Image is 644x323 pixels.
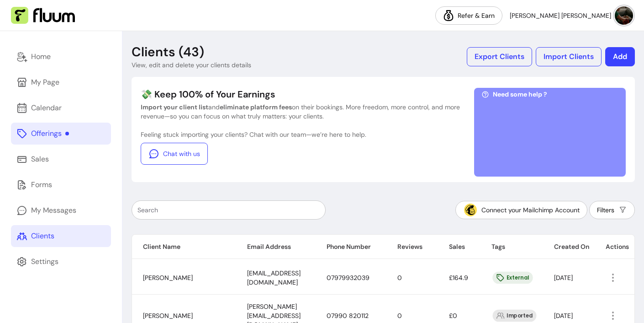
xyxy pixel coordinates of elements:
div: My Messages [31,205,76,216]
div: My Page [31,77,59,88]
a: My Messages [11,199,111,221]
b: Import your client list [141,103,208,111]
a: Offerings [11,123,111,145]
th: Tags [480,235,543,259]
img: avatar [615,6,633,25]
th: Reviews [386,235,438,259]
div: Settings [31,256,58,267]
p: 💸 Keep 100% of Your Earnings [141,88,460,101]
span: £0 [449,312,457,320]
p: View, edit and delete your clients details [132,60,251,70]
span: [PERSON_NAME] [143,274,193,282]
input: Search [137,205,320,215]
span: [PERSON_NAME] [PERSON_NAME] [510,11,611,20]
th: Client Name [132,235,236,259]
th: Email Address [236,235,316,259]
span: [DATE] [554,312,573,320]
span: [EMAIL_ADDRESS][DOMAIN_NAME] [247,269,301,286]
p: Feeling stuck importing your clients? Chat with our team—we’re here to help. [141,130,460,139]
a: Forms [11,174,111,196]
th: Phone Number [316,235,386,259]
a: Chat with us [141,143,208,165]
span: £164.9 [449,274,468,282]
th: Actions [595,235,634,259]
p: Clients (43) [132,44,204,60]
div: Calendar [31,102,62,113]
button: Export Clients [467,47,532,66]
div: Offerings [31,128,69,139]
button: Connect your Mailchimp Account [455,201,587,219]
a: Home [11,46,111,68]
th: Created On [543,235,595,259]
a: Calendar [11,97,111,119]
b: eliminate platform fees [220,103,292,111]
button: Add [605,47,635,66]
div: Forms [31,179,52,190]
button: Import Clients [536,47,602,66]
span: 07979932039 [327,274,370,282]
img: Fluum Logo [11,7,75,24]
button: avatar[PERSON_NAME] [PERSON_NAME] [510,6,633,25]
div: Sales [31,154,49,165]
span: [DATE] [554,274,573,282]
a: My Page [11,71,111,93]
button: Filters [589,201,635,219]
div: External [492,272,533,284]
span: Need some help ? [493,90,547,99]
p: and on their bookings. More freedom, more control, and more revenue—so you can focus on what trul... [141,102,460,121]
span: 0 [397,274,402,282]
th: Sales [438,235,480,259]
a: Clients [11,225,111,247]
div: Home [31,51,51,62]
span: 0 [397,312,402,320]
img: Mailchimp Icon [463,203,478,217]
a: Settings [11,251,111,273]
div: Imported [493,310,537,322]
span: [PERSON_NAME] [143,312,193,320]
a: Refer & Earn [435,6,502,25]
div: Clients [31,231,54,242]
span: 07990 820112 [327,312,369,320]
a: Sales [11,148,111,170]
